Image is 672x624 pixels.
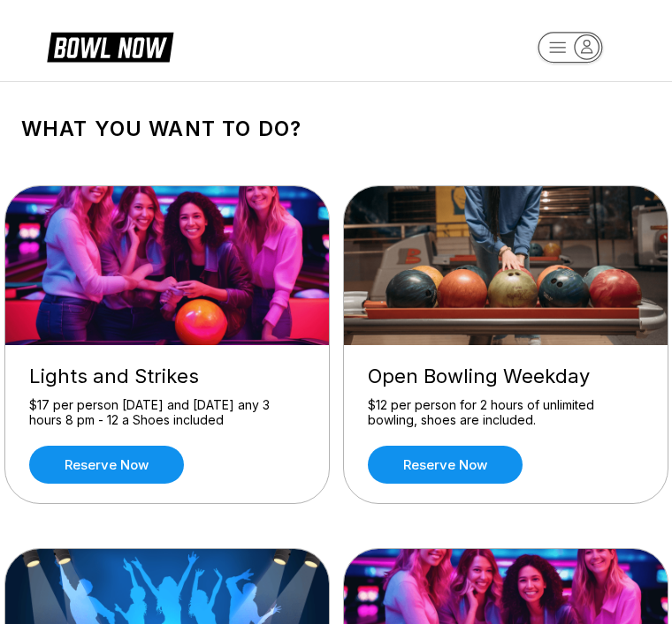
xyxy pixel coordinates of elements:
[29,365,305,388] div: Lights and Strikes
[21,117,651,141] h1: What you want to do?
[29,397,305,428] div: $17 per person [DATE] and [DATE] any 3 hours 8 pm - 12 a Shoes included
[344,186,669,345] img: Open Bowling Weekday
[29,446,184,484] a: Reserve now
[368,446,523,484] a: Reserve now
[368,397,644,428] div: $12 per person for 2 hours of unlimited bowling, shoes are included.
[5,186,331,345] img: Lights and Strikes
[368,365,644,388] div: Open Bowling Weekday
